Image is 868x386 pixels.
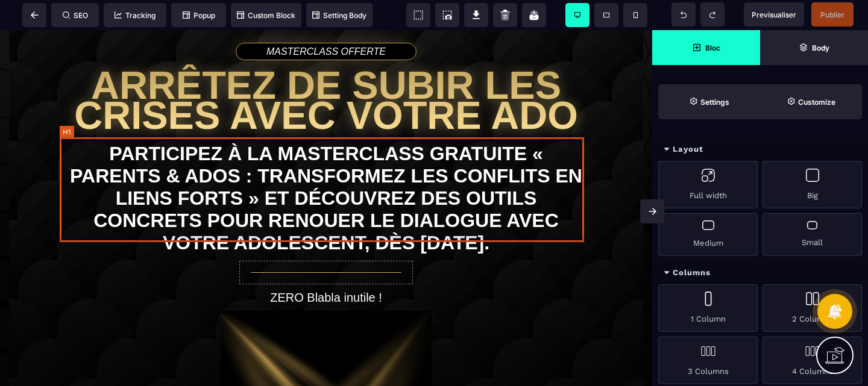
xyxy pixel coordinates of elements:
[64,255,588,281] h2: ZERO Blabla inutile !
[62,71,93,79] div: Domaine
[312,11,366,20] span: Setting Body
[19,19,29,29] img: logo_orange.svg
[652,262,868,284] div: Columns
[763,284,862,332] div: 2 Columns
[64,107,588,230] h1: Participez à la Masterclass gratuite « Parents & Ados : Transformez les conflits en liens forts »...
[150,71,184,79] div: Mots-clés
[658,84,760,119] span: Settings
[652,30,760,65] span: Open Blocks
[763,213,862,256] div: Small
[183,11,215,20] span: Popup
[744,2,804,26] span: Preview
[763,161,862,208] div: Big
[406,3,430,27] span: View components
[115,11,156,20] span: Tracking
[658,284,758,332] div: 1 Column
[752,10,796,19] span: Previsualiser
[31,31,136,41] div: Domaine: [DOMAIN_NAME]
[658,213,758,256] div: Medium
[820,10,844,19] span: Publier
[760,30,868,65] span: Open Layer Manager
[658,337,758,384] div: 3 Columns
[763,337,862,384] div: 4 Columns
[49,70,58,79] img: tab_domain_overview_orange.svg
[760,84,862,119] span: Open Style Manager
[658,161,758,208] div: Full width
[435,3,459,27] span: Screenshot
[266,16,386,27] i: MASTERCLASS OFFERTE
[812,43,829,52] strong: Body
[700,98,729,107] strong: Settings
[705,43,720,52] strong: Bloc
[19,31,29,41] img: website_grey.svg
[798,98,835,107] strong: Customize
[652,139,868,161] div: Layout
[137,70,146,79] img: tab_keywords_by_traffic_grey.svg
[34,19,59,29] div: v 4.0.25
[64,34,588,107] h1: Arrêtez de subir les crises avec votre ado
[237,11,295,20] span: Custom Block
[63,11,88,20] span: SEO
